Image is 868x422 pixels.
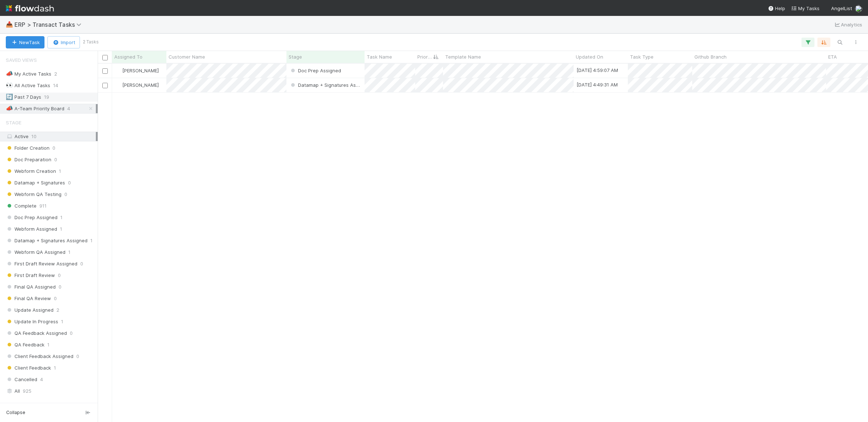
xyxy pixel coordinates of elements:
[76,352,79,361] span: 0
[54,294,57,303] span: 0
[54,155,57,164] span: 0
[6,81,50,90] div: All Active Tasks
[59,282,61,291] span: 0
[31,133,37,139] span: 10
[58,271,61,280] span: 0
[791,5,820,11] span: My Tasks
[289,82,371,88] span: Datamap + Signatures Assigned
[791,5,820,12] a: My Tasks
[56,306,59,315] span: 2
[831,5,852,11] span: AngelList
[6,144,50,153] span: Folder Creation
[6,71,13,77] span: 📣
[6,363,51,372] span: Client Feedback
[68,178,71,187] span: 0
[6,93,41,102] div: Past 7 Days
[289,68,341,73] span: Doc Prep Assigned
[6,387,96,396] div: All
[6,398,37,412] span: Assigned To
[80,259,83,268] span: 0
[6,306,54,315] span: Update Assigned
[768,5,785,12] div: Help
[6,132,96,141] div: Active
[6,352,73,361] span: Client Feedback Assigned
[23,387,31,396] span: 925
[122,82,159,88] span: [PERSON_NAME]
[6,115,21,130] span: Stage
[70,329,73,338] span: 0
[6,409,25,416] span: Collapse
[14,21,85,28] span: ERP > Transact Tasks
[6,105,13,111] span: 📣
[60,225,62,234] span: 1
[83,39,99,45] small: 2 Tasks
[64,190,67,199] span: 0
[6,317,58,326] span: Update In Progress
[289,67,341,74] div: Doc Prep Assigned
[576,67,618,74] div: [DATE] 4:59:07 AM
[6,225,57,234] span: Webform Assigned
[54,363,56,372] span: 1
[417,53,433,60] span: Priority
[576,81,618,88] div: [DATE] 4:49:31 AM
[115,68,121,73] img: avatar_11833ecc-818b-4748-aee0-9d6cf8466369.png
[6,69,51,78] div: My Active Tasks
[102,68,108,74] input: Toggle Row Selected
[6,248,65,257] span: Webform QA Assigned
[40,375,43,384] span: 4
[102,83,108,88] input: Toggle Row Selected
[367,53,392,60] span: Task Name
[47,36,80,48] button: Import
[47,340,50,349] span: 1
[6,104,64,113] div: A-Team Priority Board
[289,81,361,89] div: Datamap + Signatures Assigned
[834,20,862,29] a: Analytics
[61,317,63,326] span: 1
[114,53,142,60] span: Assigned To
[122,68,159,73] span: [PERSON_NAME]
[6,178,65,187] span: Datamap + Signatures
[6,294,51,303] span: Final QA Review
[828,53,837,60] span: ETA
[39,201,47,210] span: 911
[6,282,56,291] span: Final QA Assigned
[6,2,54,14] img: logo-inverted-e16ddd16eac7371096b0.svg
[52,144,55,153] span: 0
[6,213,58,222] span: Doc Prep Assigned
[6,201,37,210] span: Complete
[6,36,44,48] button: NewTask
[6,21,13,27] span: 📥
[6,340,44,349] span: QA Feedback
[90,236,93,245] span: 1
[102,55,108,60] input: Toggle All Rows Selected
[855,5,862,12] img: avatar_f5fedbe2-3a45-46b0-b9bb-d3935edf1c24.png
[6,259,77,268] span: First Draft Review Assigned
[44,93,49,102] span: 19
[6,375,37,384] span: Cancelled
[6,155,51,164] span: Doc Preparation
[6,167,56,176] span: Webform Creation
[115,67,159,74] div: [PERSON_NAME]
[6,236,88,245] span: Datamap + Signatures Assigned
[289,53,302,60] span: Stage
[68,248,71,257] span: 1
[6,329,67,338] span: QA Feedback Assigned
[694,53,727,60] span: Github Branch
[445,53,481,60] span: Template Name
[630,53,654,60] span: Task Type
[67,104,70,113] span: 4
[60,213,63,222] span: 1
[53,81,58,90] span: 14
[6,53,37,67] span: Saved Views
[115,81,159,89] div: [PERSON_NAME]
[6,190,61,199] span: Webform QA Testing
[115,82,121,88] img: avatar_11833ecc-818b-4748-aee0-9d6cf8466369.png
[6,94,13,100] span: 🔄
[6,82,13,88] span: 👀
[54,69,57,78] span: 2
[59,167,61,176] span: 1
[6,271,55,280] span: First Draft Review
[169,53,205,60] span: Customer Name
[576,53,603,60] span: Updated On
